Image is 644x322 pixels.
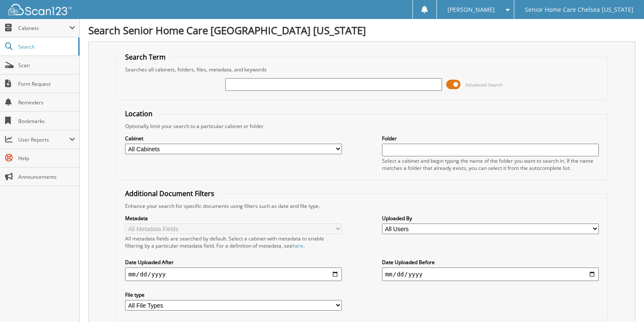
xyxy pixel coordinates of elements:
[125,291,342,298] label: File type
[382,135,599,142] label: Folder
[292,242,303,249] a: here
[125,235,342,249] div: All metadata fields are searched by default. Select a cabinet with metadata to enable filtering b...
[125,259,342,266] label: Date Uploaded After
[18,136,69,143] span: User Reports
[125,215,342,222] label: Metadata
[602,281,644,322] iframe: Chat Widget
[382,259,599,266] label: Date Uploaded Before
[121,189,218,198] legend: Additional Document Filters
[18,117,75,125] span: Bookmarks
[18,155,75,162] span: Help
[121,66,603,73] div: Searches all cabinets, folders, files, metadata, and keywords
[525,7,633,12] span: Senior Home Care Chelsea [US_STATE]
[448,7,495,12] span: [PERSON_NAME]
[18,43,74,50] span: Search
[121,202,603,210] div: Enhance your search for specific documents using filters such as date and file type.
[18,173,75,180] span: Announcements
[125,267,342,281] input: start
[18,25,69,32] span: Cabinets
[125,135,342,142] label: Cabinet
[465,82,503,88] span: Advanced Search
[18,80,75,87] span: Form Request
[121,123,603,130] div: Optionally limit your search to a particular cabinet or folder
[88,23,636,37] h1: Search Senior Home Care [GEOGRAPHIC_DATA] [US_STATE]
[8,4,72,15] img: scan123-logo-white.svg
[121,52,170,62] legend: Search Term
[18,99,75,106] span: Reminders
[382,267,599,281] input: end
[121,109,157,118] legend: Location
[382,157,599,172] div: Select a cabinet and begin typing the name of the folder you want to search in. If the name match...
[382,215,599,222] label: Uploaded By
[18,62,75,69] span: Scan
